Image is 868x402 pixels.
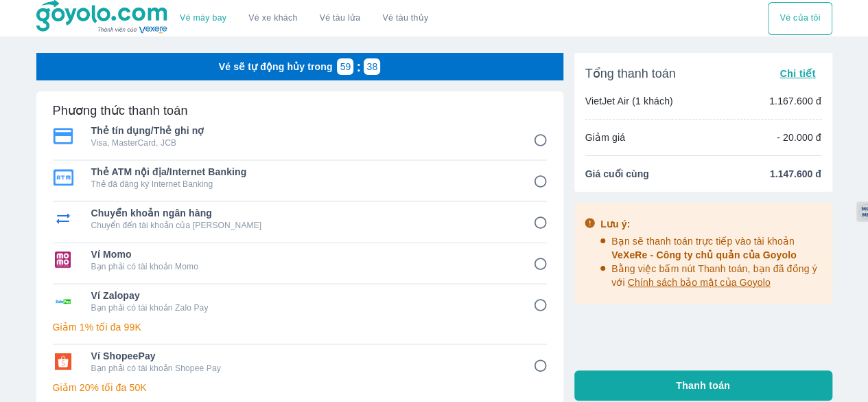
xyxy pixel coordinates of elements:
p: : [353,60,364,74]
p: VietJet Air (1 khách) [585,94,673,108]
p: Chuyển đến tài khoản của [PERSON_NAME] [91,220,514,231]
p: Giảm giá [585,131,625,144]
span: Ví ShopeePay [91,349,514,363]
p: - 20.000 đ [777,131,821,144]
span: Chi tiết [779,68,815,79]
button: Chi tiết [774,64,821,83]
span: Chính sách bảo mật của Goyolo [628,277,771,288]
span: Bạn sẽ thanh toán trực tiếp vào tài khoản [611,236,797,260]
div: Ví ZalopayVí ZalopayBạn phải có tài khoản Zalo Pay [53,284,547,317]
button: Vé tàu thủy [371,2,439,35]
a: Vé xe khách [248,13,297,23]
p: 1.167.600 đ [769,94,821,108]
img: Thẻ ATM nội địa/Internet Banking [53,169,73,186]
span: Tổng thanh toán [585,65,676,82]
p: Bạn phải có tài khoản Shopee Pay [91,363,514,374]
p: Bạn phải có tài khoản Momo [91,261,514,272]
p: Vé sẽ tự động hủy trong [219,60,333,74]
span: VeXeRe - Công ty chủ quản của Goyolo [611,249,797,260]
div: Thẻ ATM nội địa/Internet BankingThẻ ATM nội địa/Internet BankingThẻ đã đăng ký Internet Banking [53,161,547,194]
img: Ví Momo [53,252,73,268]
div: Thẻ tín dụng/Thẻ ghi nợThẻ tín dụng/Thẻ ghi nợVisa, MasterCard, JCB [53,120,547,153]
div: choose transportation mode [768,2,832,35]
p: Visa, MasterCard, JCB [91,137,514,148]
span: Thẻ tín dụng/Thẻ ghi nợ [91,124,514,137]
p: 38 [366,60,377,74]
p: Thẻ đã đăng ký Internet Banking [91,179,514,190]
img: Ví ShopeePay [53,353,73,370]
p: Giảm 20% tối đa 50K [53,381,547,394]
div: Lưu ý: [600,217,823,231]
span: Ví Zalopay [91,289,514,302]
p: Bằng việc bấm nút Thanh toán, bạn đã đồng ý với [611,262,823,289]
img: Chuyển khoản ngân hàng [53,210,73,227]
img: Thẻ tín dụng/Thẻ ghi nợ [53,128,73,144]
img: Ví Zalopay [53,293,73,309]
button: Thanh toán [574,370,832,401]
p: 59 [340,60,351,74]
div: choose transportation mode [169,2,439,35]
span: 1.147.600 đ [770,167,821,181]
p: Bạn phải có tài khoản Zalo Pay [91,302,514,313]
div: Ví ShopeePayVí ShopeePayBạn phải có tài khoản Shopee Pay [53,345,547,378]
span: Thanh toán [676,379,730,392]
h6: Phương thức thanh toán [53,102,188,119]
div: Ví MomoVí MomoBạn phải có tài khoản Momo [53,243,547,276]
div: Chuyển khoản ngân hàngChuyển khoản ngân hàngChuyển đến tài khoản của [PERSON_NAME] [53,202,547,235]
span: Chuyển khoản ngân hàng [91,206,514,220]
a: Vé tàu lửa [309,2,372,35]
a: Vé máy bay [180,13,226,23]
span: Thẻ ATM nội địa/Internet Banking [91,165,514,179]
p: Giảm 1% tối đa 99K [53,320,547,334]
span: Giá cuối cùng [585,167,649,181]
span: Ví Momo [91,247,514,261]
button: Vé của tôi [768,2,832,35]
